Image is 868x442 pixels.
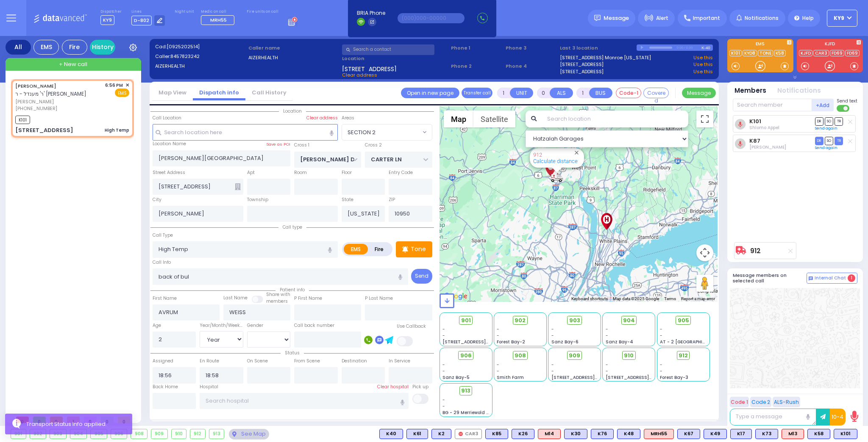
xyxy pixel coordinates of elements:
[730,429,752,439] div: BLS
[815,275,846,281] span: Internal Chat
[442,326,445,332] span: -
[749,124,779,131] span: Shlomo Appel
[551,339,579,345] span: Sanz Bay-6
[606,374,686,381] span: [STREET_ADDRESS][PERSON_NAME]
[442,291,470,302] img: Google
[247,358,268,365] label: On Scene
[830,50,844,56] a: FD69
[59,60,87,69] span: + New call
[644,429,674,439] div: ALS
[512,429,534,439] div: BLS
[348,128,376,137] span: SECTION 2
[774,50,786,56] a: K58
[835,117,843,125] span: TR
[515,351,526,360] span: 908
[442,291,470,302] a: Open this area in Google Maps (opens a new window)
[606,339,633,345] span: Sanz Bay-4
[589,88,612,98] button: BUS
[342,55,448,62] label: Location
[696,110,713,127] button: Toggle fullscreen view
[451,63,503,70] span: Phone 2
[660,326,662,332] span: -
[442,409,490,416] span: BG - 29 Merriewold S.
[550,88,573,98] button: ALS
[379,429,403,439] div: BLS
[660,339,723,345] span: AT - 2 [GEOGRAPHIC_DATA]
[797,42,863,48] label: KJFD
[845,50,860,56] a: FD69
[153,295,177,302] label: First Name
[802,14,814,22] span: Help
[342,124,432,140] span: SECTION 2
[342,65,397,72] span: [STREET_ADDRESS]
[131,9,165,14] label: Lines
[812,99,834,111] button: +Add
[551,332,554,339] span: -
[693,54,713,61] a: Use this
[342,169,352,176] label: Floor
[758,50,773,56] a: TONE
[442,362,445,368] span: -
[660,362,662,368] span: -
[485,429,508,439] div: BLS
[105,127,129,133] div: High Temp
[497,362,499,368] span: -
[100,15,114,25] span: KY9
[564,429,587,439] div: K30
[229,429,269,439] div: See map
[606,362,608,368] span: -
[245,88,293,97] a: Call History
[837,98,857,104] span: Send text
[152,88,193,97] a: Map View
[533,158,578,164] a: Calculate distance
[131,429,147,439] div: 908
[62,40,87,55] div: Fire
[342,72,377,78] span: Clear address
[834,14,844,22] span: KY9
[278,224,306,230] span: Call type
[460,351,472,360] span: 906
[155,43,246,50] label: Cad:
[815,145,837,150] a: Send again
[411,245,426,254] p: Tone
[551,326,554,332] span: -
[131,16,152,25] span: D-802
[693,14,720,22] span: Important
[247,196,268,203] label: Township
[813,50,829,56] a: CAR3
[730,429,752,439] div: K17
[656,14,668,22] span: Alert
[749,144,786,150] span: Shimon Schonfeld
[461,387,470,395] span: 913
[497,332,499,339] span: -
[15,83,56,89] a: [PERSON_NAME]
[782,429,804,439] div: M13
[604,14,629,22] span: Message
[294,295,322,302] label: P First Name
[616,88,641,98] button: Code-1
[560,54,651,61] a: [STREET_ADDRESS] Monroe [US_STATE]
[591,429,614,439] div: K76
[294,322,334,329] label: Call back number
[506,44,557,52] span: Phone 3
[406,429,428,439] div: K61
[830,409,846,425] button: 10-4
[377,384,409,390] label: Clear hospital
[515,316,526,325] span: 902
[344,244,368,254] label: EMS
[172,429,186,439] div: 910
[462,88,492,98] button: Transfer call
[542,110,688,127] input: Search location
[777,86,821,96] button: Notifications
[461,316,471,325] span: 901
[455,429,482,439] div: CAR3
[815,117,823,125] span: DR
[431,429,451,439] div: K2
[247,9,278,14] label: Fire units on call
[15,105,57,112] span: [PHONE_NUMBER]
[807,429,830,439] div: BLS
[733,273,807,284] h5: Message members on selected call
[442,368,445,374] span: -
[412,384,428,390] label: Pick up
[551,172,563,183] div: 912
